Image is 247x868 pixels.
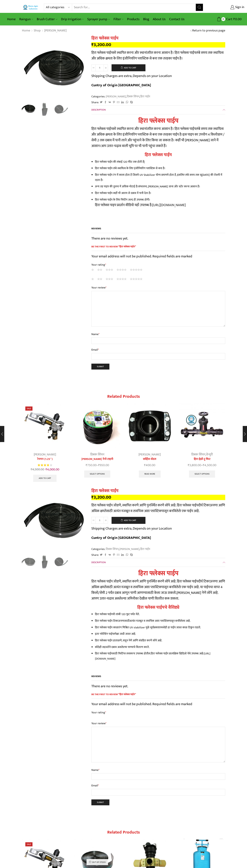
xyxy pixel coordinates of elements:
[91,710,225,715] label: Your rating
[91,535,151,541] b: Cuntry of Origin [GEOGRAPHIC_DATA]
[91,578,225,601] p: हिरा फ्लेक्स पाईप जोडणे, स्थापित करणे आणि पुनर्स्थित करणे सोपे आहे. हिरा फ्लेक्स पाईप
[140,94,150,99] a: हिरा पाईप
[91,547,150,551] span: Categories: , ,
[54,554,69,569] a: Flex Pipe with Raingun
[38,463,52,467] div: Rated 3.89 out of 5
[37,102,52,117] a: Heera Flex
[91,285,225,290] label: Your review
[37,102,52,116] li: 2 / 3
[113,126,196,132] span: को स्थापित करना और स्थानांतरित करना आसान है। हिरा फ्लेक्स पाईप
[21,554,36,569] li: 1 / 3
[95,651,151,656] span: हिरा फ्लेक्स पाईपसाठी फिटिंग्ज लवकरच उपलब्ध होतील.
[119,547,139,551] a: [PERSON_NAME]
[54,102,69,117] img: Heera Flex Pipe
[21,102,36,116] li: 1 / 3
[91,721,225,726] label: Your review
[22,488,86,553] img: Heera Flex Pipe
[22,457,68,461] a: रेनगन (1.25″)
[127,403,173,449] img: Service Saddle
[91,494,94,501] span: ₹
[188,463,201,468] bdi: 3,800.00
[91,36,225,41] h1: हिरा फ्लेक्स पाईप
[46,467,47,472] span: ₹
[107,829,140,836] span: Related products
[233,16,242,22] bdi: 0.00
[191,452,205,457] a: ठिबक सिंचन
[151,15,167,23] a: About Us
[96,517,104,524] input: Product quantity
[91,364,109,370] input: Submit
[86,463,87,468] span: ₹
[91,526,172,531] p: Shipping Charges are extra, Depends on your Location
[127,457,173,461] a: सर्व्हिस सॅडल
[95,632,136,636] span: इतर फोल्डिंग पाईप्सपेक्षा जाडी जास्त आहे.
[179,452,225,457] div: ,
[91,263,225,267] label: Your rating
[97,268,102,272] a: 2 of 5 stars
[138,452,161,457] a: [PERSON_NAME]
[117,268,127,272] a: 4 of 5 stars
[25,842,32,846] span: Sale
[22,28,30,33] a: Home
[91,693,225,699] span: Be the first to review “हिरा फ्लेक्स पाईप”
[35,15,59,23] a: Brush Cutter
[105,547,119,551] a: ठिबक सिंचन
[91,799,109,805] input: Submit
[84,470,110,478] a: Select options for “हिरा नेनो टाइनी”
[20,401,70,484] div: 1 / 10
[31,467,44,472] bdi: 4,500.00
[91,126,224,138] span: लंबे समय तक स्थायित्व और अधिक क्षमता के लिए इंजीनियरिंग प्लास्टिक से बना एक तरहका पाईप है।
[203,463,216,468] bdi: 4,500.00
[72,401,123,480] div: 2 / 10
[37,554,52,569] li: 2 / 3
[95,625,201,630] span: हिरा फ्लेक्स पाईप काळारंग मिश्रित UV stabilizer मुळे सूर्यप्रकाशामध्येही हा पाईप जास्त काळ टिकून ...
[85,15,112,23] a: Sprayer pump
[31,467,32,472] span: ₹
[91,494,111,501] bdi: 3,200.00
[130,618,190,623] span: अत्यंत मजबूत व लवचिक अशा प्लास्टिकपासून बनविलेला आहे
[91,277,94,281] a: 1 of 5 stars
[95,638,162,643] span: हिरा फ्लेक्स पाईप हाताळणे, वाहून नेणे आणि संग्रहित करणे सोपे आहे.
[177,401,228,480] div: 4 / 10
[167,15,186,23] a: Contact Us
[91,268,94,272] a: 1 of 5 stars
[98,463,100,468] span: ₹
[203,463,204,468] span: ₹
[152,202,186,208] a: [URL][DOMAIN_NAME]
[22,403,68,449] img: Heera Raingun
[206,452,213,457] a: वेन्चुरी
[225,17,232,22] span: Cart
[74,403,121,449] img: nano drip
[196,4,203,11] button: Search button
[192,28,225,33] a: Return to previous page
[37,554,52,569] a: Heera Flex
[130,268,142,272] a: 5 of 5 stars
[145,151,172,158] strong: हिरा फ्लेक्स पाईप
[95,184,200,189] span: अन्य तह पाइप की तुलना में अधिक मोटाई है।संभालना, [PERSON_NAME] जाना और स्टोर करना आसान है।
[208,4,244,11] a: Sign in
[91,73,172,79] p: Shipping Charges are extra, Depends on your Location
[113,50,196,56] span: को स्थापित करना और स्थानांतरित करना आसान है। हिरा फ्लेक्स पाईप
[21,554,36,569] img: Heera Flex Pipe
[234,5,244,10] span: Sign in
[34,452,56,457] a: [PERSON_NAME]
[179,463,225,468] span: –
[46,467,59,472] bdi: 4,000.00
[117,277,127,281] a: 4 of 5 stars
[98,463,109,468] bdi: 950.00
[5,15,17,23] a: Home
[37,554,52,569] img: Heera Flex Pipe
[91,131,225,149] span: इस पाइप का उपयोग 4 किलोग्राम / सेमी 2 तक दबाव में पानी लाने और पहुंचाने के लिए किया जा सकता है। क...
[86,463,97,468] bdi: 750.00
[91,245,225,251] span: Be the first to review “हिरा फ्लेक्स पाईप”
[188,463,189,468] span: ₹
[179,403,225,449] img: Heera Easy To Fit Set
[91,126,225,149] p: हिरा फ्लेक्स पाईप
[54,554,69,569] li: 3 / 3
[87,859,108,865] p: Out of stock
[91,502,225,514] p: हिरा फ्लेक्स पाईप जोडणे, स्थापित करणे आणि पुनर्स्थित करणे सोपे आहे. हिरा फ्लेक्स पाईप
[74,457,121,461] a: [PERSON_NAME] नेनो टाइनी
[22,36,86,100] img: Heera Flex Pipe
[91,82,151,88] b: Cuntry of Origin [GEOGRAPHIC_DATA]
